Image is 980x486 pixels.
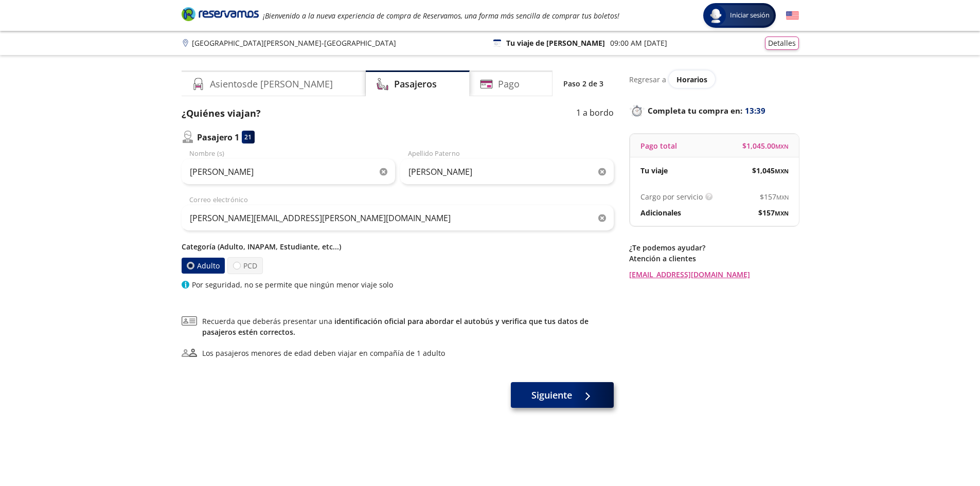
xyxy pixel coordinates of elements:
span: Horarios [676,75,707,84]
a: identificación oficial para abordar el autobús y verifica que tus datos de pasajeros estén correc... [202,316,589,337]
div: 21 [242,131,255,143]
p: ¿Te podemos ayudar? [629,242,799,253]
p: Cargo por servicio [640,191,703,202]
p: 1 a bordo [576,106,614,120]
a: Brand Logo [182,6,259,25]
div: Regresar a ver horarios [629,70,799,88]
h4: Pago [498,77,520,91]
p: Completa tu compra en : [629,103,799,118]
span: $ 1,045 [752,165,789,176]
label: Adulto [182,258,225,274]
p: Regresar a [629,74,666,85]
span: $ 157 [758,207,789,218]
span: 13:39 [745,105,765,117]
small: MXN [776,193,789,201]
p: Tu viaje [640,165,668,176]
button: English [786,9,799,22]
input: Correo electrónico [182,205,614,231]
div: Los pasajeros menores de edad deben viajar en compañía de 1 adulto [202,348,445,358]
p: Pasajero 1 [197,131,239,143]
h4: Asientos de [PERSON_NAME] [210,77,333,91]
p: Pago total [640,140,677,151]
p: 09:00 AM [DATE] [610,38,667,48]
span: Iniciar sesión [726,10,774,21]
h4: Pasajeros [394,77,437,91]
small: MXN [775,142,789,150]
em: ¡Bienvenido a la nueva experiencia de compra de Reservamos, una forma más sencilla de comprar tus... [263,11,619,21]
p: ¿Quiénes viajan? [182,106,261,120]
span: Recuerda que deberás presentar una [202,316,614,337]
small: MXN [775,167,789,175]
p: Por seguridad, no se permite que ningún menor viaje solo [192,279,393,290]
p: Tu viaje de [PERSON_NAME] [506,38,605,48]
span: $ 157 [760,191,789,202]
small: MXN [775,209,789,217]
p: Categoría (Adulto, INAPAM, Estudiante, etc...) [182,241,614,252]
p: Paso 2 de 3 [563,78,603,89]
p: Adicionales [640,207,681,218]
button: Siguiente [511,382,614,408]
i: Brand Logo [182,6,259,22]
input: Nombre (s) [182,159,395,185]
label: PCD [227,257,263,274]
input: Apellido Paterno [400,159,614,185]
p: [GEOGRAPHIC_DATA][PERSON_NAME] - [GEOGRAPHIC_DATA] [192,38,396,48]
span: $ 1,045.00 [742,140,789,151]
p: Atención a clientes [629,253,799,264]
button: Detalles [765,37,799,50]
a: [EMAIL_ADDRESS][DOMAIN_NAME] [629,269,799,280]
span: Siguiente [531,388,572,402]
